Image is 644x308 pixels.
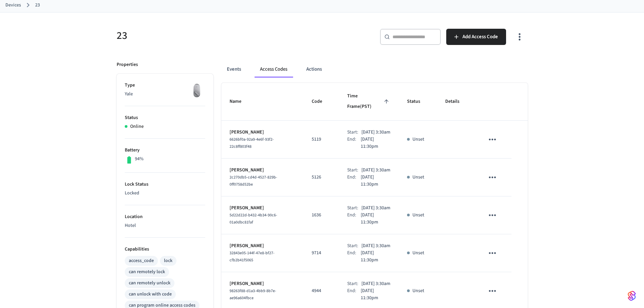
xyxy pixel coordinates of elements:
p: 9714 [312,250,331,257]
p: Location [125,213,205,220]
div: can remotely lock [129,268,165,276]
img: August Wifi Smart Lock 3rd Gen, Silver, Front [188,82,205,99]
p: [DATE] 11:30pm [361,287,391,302]
div: End: [347,287,361,302]
p: Hotel [125,222,205,229]
p: 94% [135,156,144,163]
p: Online [130,123,144,130]
p: Unset [412,250,424,257]
span: Code [312,96,331,107]
div: can unlock with code [129,291,172,298]
p: [DATE] 3:30am [361,167,390,174]
div: End: [347,250,361,264]
div: ant example [221,61,528,77]
div: lock [164,257,172,264]
p: [DATE] 11:30pm [361,212,391,226]
p: Type [125,82,205,89]
p: Properties [117,61,138,68]
span: 98263f88-d1a3-4bb9-8b7e-ae96a604fbce [230,288,276,301]
p: [DATE] 11:30pm [361,250,391,264]
button: Add Access Code [446,29,506,45]
p: Yale [125,91,205,98]
div: Start: [347,280,361,287]
p: Unset [412,212,424,219]
img: SeamLogoGradient.69752ec5.svg [628,290,636,301]
span: Status [407,96,429,107]
span: Time Frame(PST) [347,91,391,112]
p: [PERSON_NAME] [230,242,296,250]
p: [DATE] 3:30am [361,129,390,136]
p: [DATE] 3:30am [361,205,390,212]
button: Events [221,61,246,77]
p: Battery [125,147,205,154]
p: Status [125,114,205,121]
p: Unset [412,287,424,294]
div: can remotely unlock [129,280,170,287]
div: End: [347,174,361,188]
div: End: [347,136,361,150]
span: 6626bf0a-92a9-4e6f-93f2-22c8ff803f48 [230,137,274,149]
p: [PERSON_NAME] [230,280,296,287]
span: Name [230,96,250,107]
a: Devices [5,2,21,9]
a: 23 [35,2,40,9]
div: Start: [347,242,361,250]
p: 1636 [312,212,331,219]
span: 2c270db5-cd4d-4527-829b-0ff0758d52be [230,174,277,187]
p: Unset [412,136,424,143]
p: [DATE] 3:30am [361,280,390,287]
p: Capabilities [125,246,205,253]
span: Details [445,96,468,107]
p: [DATE] 11:30pm [361,136,391,150]
p: 5119 [312,136,331,143]
p: Locked [125,190,205,197]
p: 4944 [312,287,331,294]
p: [PERSON_NAME] [230,205,296,212]
h5: 23 [117,29,318,43]
button: Actions [301,61,327,77]
span: 32843e05-144f-47e8-bf27-cfb2b41f5065 [230,250,275,263]
p: [PERSON_NAME] [230,167,296,174]
p: 5126 [312,174,331,181]
button: Access Codes [255,61,293,77]
span: 5d22d22d-b432-4b34-90c6-01a0dbc81faf [230,212,277,225]
span: Add Access Code [462,32,498,41]
div: Start: [347,167,361,174]
p: [PERSON_NAME] [230,129,296,136]
p: Unset [412,174,424,181]
p: Lock Status [125,181,205,188]
div: Start: [347,205,361,212]
p: [DATE] 3:30am [361,242,390,250]
div: access_code [129,257,154,264]
p: [DATE] 11:30pm [361,174,391,188]
div: End: [347,212,361,226]
div: Start: [347,129,361,136]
